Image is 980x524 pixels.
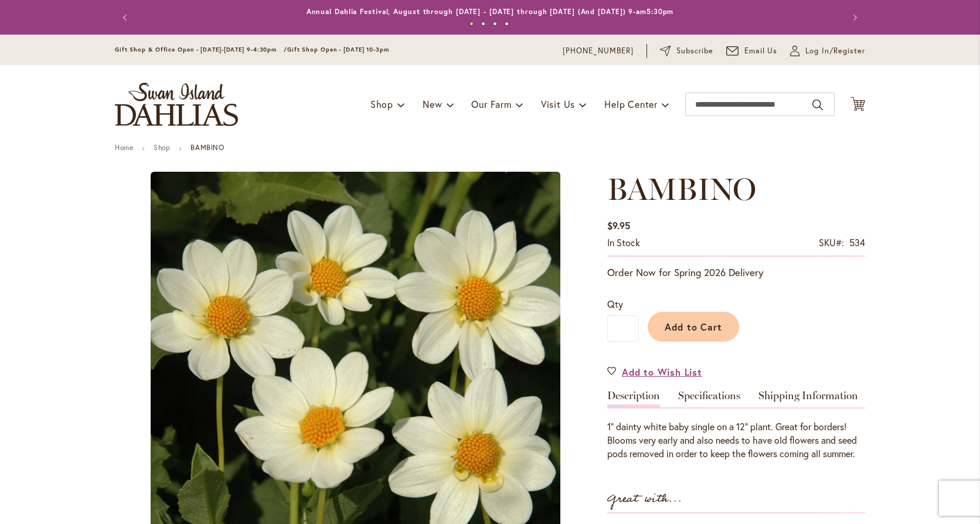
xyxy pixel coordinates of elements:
[849,236,865,250] div: 534
[115,83,238,126] a: store logo
[115,6,138,29] button: Previous
[563,45,634,57] a: [PHONE_NUMBER]
[604,98,658,110] span: Help Center
[744,45,778,57] span: Email Us
[726,45,778,57] a: Email Us
[607,266,865,280] p: Order Now for Spring 2026 Delivery
[819,236,844,249] strong: SKU
[505,22,509,26] button: 4 of 4
[307,7,674,16] a: Annual Dahlia Festival, August through [DATE] - [DATE] through [DATE] (And [DATE]) 9-am5:30pm
[758,390,858,407] a: Shipping Information
[607,219,630,232] span: $9.95
[648,312,739,342] button: Add to Cart
[469,22,474,26] button: 1 of 4
[287,46,389,53] span: Gift Shop Open - [DATE] 10-3pm
[370,98,393,110] span: Shop
[660,45,713,57] a: Subscribe
[423,98,442,110] span: New
[607,171,756,207] span: BAMBINO
[842,6,865,29] button: Next
[481,22,485,26] button: 2 of 4
[190,143,224,152] strong: BAMBINO
[607,236,640,249] span: In stock
[665,321,723,333] span: Add to Cart
[607,390,660,407] a: Description
[607,489,682,509] strong: Great with...
[805,45,865,57] span: Log In/Register
[607,365,702,379] a: Add to Wish List
[471,98,511,110] span: Our Farm
[115,143,133,152] a: Home
[676,45,713,57] span: Subscribe
[607,298,623,310] span: Qty
[622,365,702,379] span: Add to Wish List
[115,46,287,53] span: Gift Shop & Office Open - [DATE]-[DATE] 9-4:30pm /
[493,22,497,26] button: 3 of 4
[607,420,865,461] div: 1" dainty white baby single on a 12" plant. Great for borders! Blooms very early and also needs t...
[678,390,740,407] a: Specifications
[607,390,865,461] div: Detailed Product Info
[607,236,640,250] div: Availability
[541,98,575,110] span: Visit Us
[790,45,865,57] a: Log In/Register
[154,143,170,152] a: Shop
